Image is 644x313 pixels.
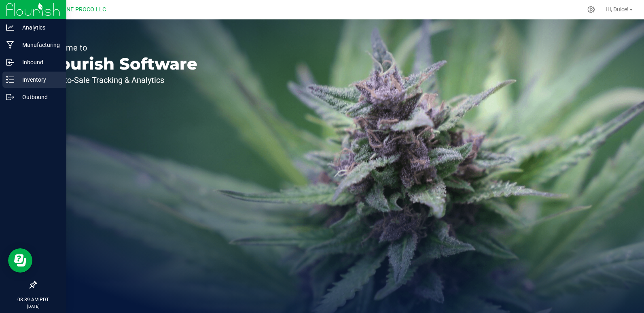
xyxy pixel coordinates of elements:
inline-svg: Outbound [6,93,14,101]
span: Hi, Dulce! [606,6,629,13]
p: Inventory [14,75,63,85]
p: Flourish Software [44,56,197,72]
p: Welcome to [44,44,197,52]
iframe: Resource center [8,248,32,273]
span: DUNE PROCO LLC [59,6,106,13]
inline-svg: Manufacturing [6,41,14,49]
inline-svg: Analytics [6,23,14,32]
inline-svg: Inbound [6,58,14,66]
p: Manufacturing [14,40,63,50]
p: Seed-to-Sale Tracking & Analytics [44,76,197,84]
div: Manage settings [586,6,596,13]
p: 08:39 AM PDT [4,296,63,303]
inline-svg: Inventory [6,76,14,84]
p: Outbound [14,92,63,102]
p: [DATE] [4,303,63,309]
p: Inbound [14,57,63,67]
p: Analytics [14,23,63,32]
